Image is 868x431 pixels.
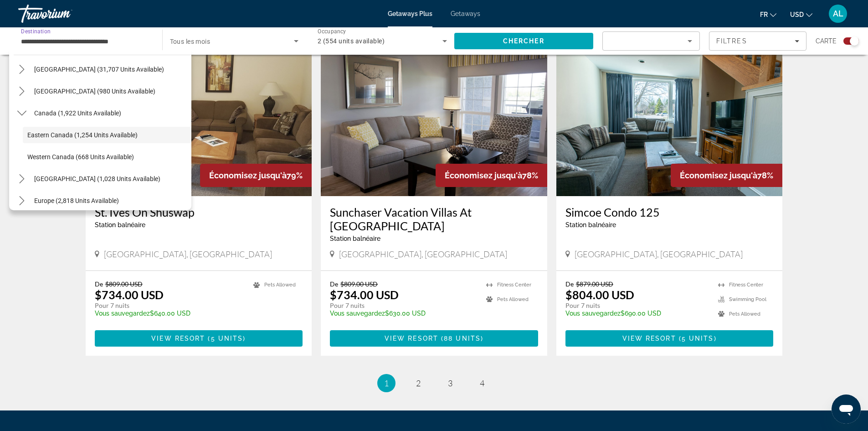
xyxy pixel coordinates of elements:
span: Fitness Center [497,282,531,288]
span: $809.00 USD [105,280,143,288]
span: $809.00 USD [340,280,378,288]
span: [GEOGRAPHIC_DATA] (980 units available) [34,88,155,95]
p: $804.00 USD [565,288,634,301]
iframe: Bouton de lancement de la fenêtre de messagerie [832,395,861,424]
span: Western Canada (668 units available) [27,153,134,161]
span: 5 units [682,335,714,342]
button: Search [454,33,594,49]
p: $690.00 USD [565,310,709,317]
span: Vous sauvegardez [330,310,385,317]
p: $734.00 USD [95,288,164,301]
a: Travorium [18,2,109,26]
div: Destination options [9,50,191,210]
span: ( ) [676,335,717,342]
span: Pets Allowed [497,296,529,302]
button: Select destination: Canada (1,922 units available) [30,105,126,121]
span: Swimming Pool [729,296,766,302]
span: AL [833,9,843,18]
span: De [330,280,338,288]
img: St. Ives On Shuswap [86,50,312,196]
p: $630.00 USD [330,310,477,317]
div: 78% [436,164,547,187]
span: Europe (2,818 units available) [34,197,119,204]
p: Pour 7 nuits [95,301,245,310]
span: ( ) [438,335,483,342]
span: 3 [448,378,452,388]
p: $640.00 USD [95,310,245,317]
span: De [565,280,574,288]
a: Simcoe Condo 125 [565,205,774,219]
span: [GEOGRAPHIC_DATA], [GEOGRAPHIC_DATA] [575,249,743,259]
span: [GEOGRAPHIC_DATA], [GEOGRAPHIC_DATA] [104,249,272,259]
span: Station balnéaire [95,221,145,228]
span: 88 units [444,335,481,342]
span: Carte [816,35,837,47]
span: De [95,280,103,288]
button: Select destination: Eastern Canada (1,254 units available) [23,127,191,143]
span: Occupancy [318,28,346,35]
button: Toggle Canada (1,922 units available) submenu [14,105,30,121]
mat-select: Sort by [610,36,692,47]
span: Eastern Canada (1,254 units available) [27,131,138,139]
button: Change language [760,8,776,21]
a: Getaways Plus [388,10,432,17]
a: St. Ives On Shuswap [95,205,303,219]
span: Fitness Center [729,282,763,288]
span: 1 [384,378,389,388]
span: Pets Allowed [264,282,296,288]
button: Change currency [790,8,812,21]
span: Tous les mois [170,38,211,45]
a: View Resort(88 units) [330,330,538,347]
a: Sunchaser Vacation Villas At [GEOGRAPHIC_DATA] [330,205,538,233]
button: Select destination: Caribbean & Atlantic Islands (1,028 units available) [30,171,165,187]
span: View Resort [151,335,205,342]
span: Pets Allowed [729,311,760,317]
span: 2 [416,378,421,388]
span: Station balnéaire [565,221,616,228]
p: Pour 7 nuits [330,301,477,310]
span: View Resort [622,335,676,342]
span: Vous sauvegardez [95,310,150,317]
button: Select destination: Europe (2,818 units available) [30,192,123,209]
p: $734.00 USD [330,288,399,301]
div: 78% [671,164,782,187]
span: View Resort [385,335,438,342]
span: [GEOGRAPHIC_DATA] (1,028 units available) [34,175,160,182]
img: Sunchaser Vacation Villas At Riverside [321,50,547,196]
a: Getaways [451,10,480,17]
span: ( ) [205,335,246,342]
button: Select destination: Mexico (980 units available) [30,83,160,99]
mat-tree: Destination tree [14,36,191,365]
span: Vous sauvegardez [565,310,621,317]
span: Économisez jusqu'à [680,171,757,180]
button: Select destination: United States (31,707 units available) [30,61,169,78]
button: Toggle United States (31,707 units available) submenu [14,62,30,78]
span: 5 units [211,335,243,342]
span: Canada (1,922 units available) [34,109,121,117]
span: Destination [21,28,51,34]
button: View Resort(5 units) [565,330,774,347]
span: Économisez jusqu'à [445,171,522,180]
img: Simcoe Condo 125 [556,50,783,196]
button: User Menu [826,4,850,23]
span: 4 [480,378,484,388]
span: [GEOGRAPHIC_DATA] (31,707 units available) [34,66,164,73]
button: Select destination: Western Canada (668 units available) [23,149,191,165]
span: [GEOGRAPHIC_DATA], [GEOGRAPHIC_DATA] [339,249,507,259]
span: Chercher [503,37,544,45]
nav: Pagination [86,374,783,392]
button: Toggle Europe (2,818 units available) submenu [14,193,30,209]
button: View Resort(5 units) [95,330,303,347]
input: Select destination [21,36,150,47]
span: Économisez jusqu'à [209,171,287,180]
span: Filtres [716,37,747,45]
